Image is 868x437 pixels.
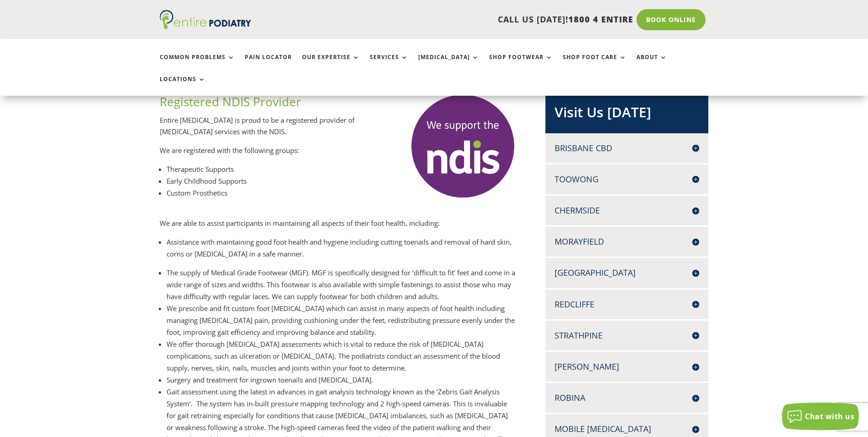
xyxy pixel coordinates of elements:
p: CALL US [DATE]! [286,14,633,26]
a: Our Expertise [302,54,360,74]
a: Shop Footwear [489,54,553,74]
li: Custom Prosthetics [167,187,390,199]
button: Chat with us [782,403,859,430]
p: We are able to assist participants in maintaining all aspects of their foot health, including: [160,218,516,236]
a: About [636,54,667,74]
li: The supply of Medical Grade Footwear (MGF). MGF is specifically designed for ‘difficult to fit’ f... [167,267,516,302]
h4: Strathpine [555,330,699,341]
a: Locations [160,76,205,96]
h4: Mobile [MEDICAL_DATA] [555,423,699,435]
a: [MEDICAL_DATA] [418,54,479,74]
h4: Brisbane CBD [555,142,699,154]
h4: Toowong [555,174,699,185]
p: Entire [MEDICAL_DATA] is proud to be a registered provider of [MEDICAL_DATA] services with the NDIS. [160,115,390,145]
li: Assistance with maintaining good foot health and hygiene including cutting toenails and removal o... [167,236,516,260]
li: Early Childhood Supports [167,175,390,187]
h2: Visit Us [DATE] [555,103,699,126]
a: Book Online [636,9,706,30]
span: Chat with us [805,411,854,421]
a: Pain Locator [245,54,292,74]
li: Therapeutic Supports [167,163,390,175]
li: We prescribe and fit custom foot [MEDICAL_DATA] which can assist in many aspects of foot health i... [167,302,516,338]
h4: [PERSON_NAME] [555,361,699,372]
a: Entire Podiatry [160,22,251,31]
li: We offer thorough [MEDICAL_DATA] assessments which is vital to reduce the risk of [MEDICAL_DATA] ... [167,338,516,374]
h2: Registered NDIS Provider [160,93,390,115]
h4: Morayfield [555,236,699,247]
span: 1800 4 ENTIRE [568,14,633,25]
li: Surgery and treatment for ingrown toenails and [MEDICAL_DATA]. [167,374,516,386]
img: NDIS logo - Entire Podiatry is a registered provider and supporter [410,93,516,199]
h4: [GEOGRAPHIC_DATA] [555,267,699,279]
a: Services [370,54,408,74]
a: Common Problems [160,54,235,74]
a: Shop Foot Care [563,54,626,74]
img: logo (1) [160,10,251,29]
p: We are registered with the following groups: [160,145,390,164]
h4: Chermside [555,205,699,216]
h4: Robina [555,392,699,404]
h4: Redcliffe [555,299,699,310]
